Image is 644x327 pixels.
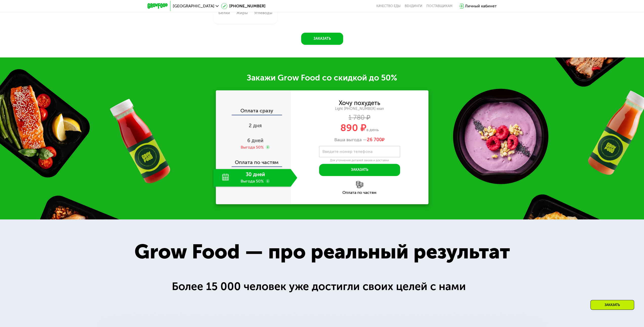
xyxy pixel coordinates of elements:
[172,278,472,295] div: Более 15 000 человек уже достигли своих целей с нами
[291,190,428,194] div: Оплата по частям
[218,11,230,15] div: Белки
[356,181,363,188] img: l6xcnZfty9opOoJh.png
[367,137,385,143] span: ₽
[247,137,263,144] span: 6 дней
[319,158,400,162] div: Для уточнения деталей заказа и доставки
[301,33,343,45] button: Заказать
[405,4,422,8] a: Вендинги
[119,236,525,267] div: Grow Food — про реальный результат
[291,137,428,143] div: Ваша выгода —
[216,155,291,166] div: Оплата по частям
[340,122,366,134] span: 890 ₽
[319,164,400,176] button: Заказать
[291,107,428,111] div: Light [PHONE_NUMBER] ккал
[367,137,382,142] span: 26 700
[366,127,379,132] span: в день
[291,115,428,120] div: 1 780 ₽
[221,3,265,9] a: [PHONE_NUMBER]
[376,4,401,8] a: Качество еды
[173,4,214,8] span: [GEOGRAPHIC_DATA]
[426,4,452,8] div: поставщикам
[254,11,272,15] div: Углеводы
[465,3,497,9] div: Личный кабинет
[216,108,291,115] div: Оплата сразу
[339,100,380,106] div: Хочу похудеть
[249,122,262,129] span: 2 дня
[236,11,248,15] div: Жиры
[322,150,372,153] label: Введите номер телефона
[590,300,634,310] div: Заказать
[241,145,264,150] div: Выгода 50%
